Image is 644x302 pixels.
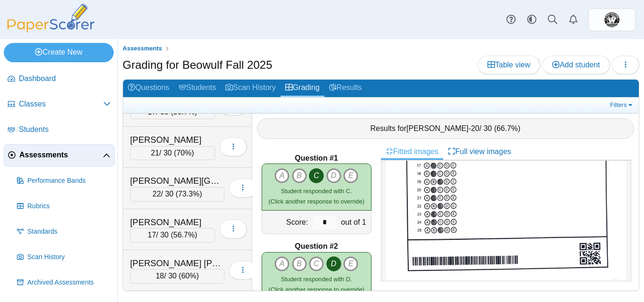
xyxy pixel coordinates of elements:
[324,80,366,97] a: Results
[13,271,115,294] a: Archived Assessments
[151,149,159,157] span: 21
[274,256,289,271] i: A
[309,256,324,271] i: C
[295,153,338,163] b: Question #1
[257,118,635,139] div: Results for - / 30 ( )
[343,256,358,271] i: E
[604,12,619,27] span: EDUARDO HURTADO
[27,253,111,262] span: Scan History
[19,73,111,84] span: Dashboard
[13,170,115,192] a: Performance Bands
[148,231,156,239] span: 17
[27,202,111,211] span: Rubrics
[174,80,221,97] a: Students
[148,108,156,116] span: 17
[552,61,600,69] span: Add student
[27,278,111,287] span: Archived Assessments
[281,276,352,283] span: Student responded with D.
[27,176,111,186] span: Performance Bands
[443,144,516,160] a: Full view images
[120,43,165,55] a: Assessments
[123,57,272,73] h1: Grading for Beowulf Fall 2025
[268,188,364,205] small: (Click another response to override)
[281,80,324,97] a: Grading
[176,149,191,157] span: 70%
[268,276,364,293] small: (Click another response to override)
[178,190,199,198] span: 73.3%
[339,211,371,234] div: out of 1
[608,100,636,110] a: Filters
[292,256,307,271] i: B
[13,195,115,218] a: Rubrics
[27,227,111,237] span: Standards
[4,4,98,33] img: PaperScorer
[4,144,115,167] a: Assessments
[487,61,530,69] span: Table view
[156,272,164,280] span: 18
[326,256,341,271] i: D
[173,108,195,116] span: 56.7%
[130,257,224,269] div: [PERSON_NAME] [PERSON_NAME][DEMOGRAPHIC_DATA]
[130,175,224,187] div: [PERSON_NAME][GEOGRAPHIC_DATA]
[13,220,115,243] a: Standards
[13,246,115,269] a: Scan History
[130,228,215,242] div: / 30 ( )
[221,80,281,97] a: Scan History
[181,272,196,280] span: 60%
[130,269,224,283] div: / 30 ( )
[130,216,215,229] div: [PERSON_NAME]
[542,56,610,74] a: Add student
[381,144,443,160] a: Fitted images
[281,188,352,195] span: Student responded with C.
[326,168,341,183] i: D
[19,150,103,160] span: Assessments
[262,211,311,234] div: Score:
[4,68,115,90] a: Dashboard
[130,187,224,201] div: / 30 ( )
[588,8,636,31] a: ps.xvvVYnLikkKREtVi
[19,99,103,109] span: Classes
[563,9,584,30] a: Alerts
[478,56,540,74] a: Table view
[123,80,174,97] a: Questions
[274,168,289,183] i: A
[153,190,161,198] span: 22
[19,124,111,135] span: Students
[471,124,479,132] span: 20
[343,168,358,183] i: E
[4,26,98,34] a: PaperScorer
[4,93,115,116] a: Classes
[4,119,115,141] a: Students
[292,168,307,183] i: B
[173,231,195,239] span: 56.7%
[309,168,324,183] i: C
[496,124,518,132] span: 66.7%
[604,12,619,27] img: ps.xvvVYnLikkKREtVi
[130,146,215,160] div: / 30 ( )
[406,124,469,132] span: [PERSON_NAME]
[123,45,162,52] span: Assessments
[130,134,215,146] div: [PERSON_NAME]
[295,241,338,252] b: Question #2
[4,43,114,62] a: Create New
